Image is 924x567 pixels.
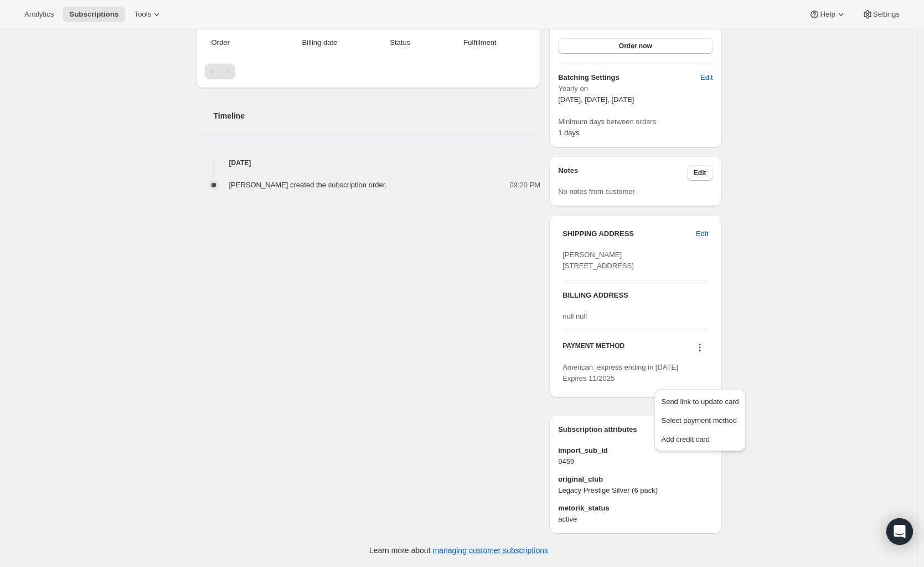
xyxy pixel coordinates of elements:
[558,95,634,104] span: [DATE], [DATE], [DATE]
[127,7,169,22] button: Tools
[661,435,709,443] span: Add credit card
[369,545,548,556] p: Learn more about
[510,180,541,191] span: 09:20 PM
[558,187,635,196] span: No notes from customer
[274,37,365,48] span: Billing date
[69,10,118,19] span: Subscriptions
[694,168,706,177] span: Edit
[694,69,719,86] button: Edit
[562,228,696,239] h3: SHIPPING ADDRESS
[873,10,900,19] span: Settings
[689,225,715,243] button: Edit
[205,30,271,55] th: Order
[558,83,713,94] span: Yearly on
[63,7,125,22] button: Subscriptions
[558,165,687,181] h3: Notes
[687,165,713,181] button: Edit
[658,411,742,429] button: Select payment method
[372,37,429,48] span: Status
[562,251,634,270] span: [PERSON_NAME] [STREET_ADDRESS]
[558,72,700,83] h6: Batching Settings
[196,157,541,168] h4: [DATE]
[855,7,906,22] button: Settings
[435,37,525,48] span: Fulfillment
[558,514,713,525] span: active
[229,181,387,189] span: [PERSON_NAME] created the subscription order.
[558,456,713,467] span: 9459
[558,503,713,514] span: metorik_status
[558,445,713,456] span: import_sub_id
[558,116,713,127] span: Minimum days between orders
[562,290,708,301] h3: BILLING ADDRESS
[820,10,835,19] span: Help
[700,72,713,83] span: Edit
[696,228,708,239] span: Edit
[562,312,587,320] span: null null
[558,129,579,137] span: 1 days
[886,518,913,545] div: Open Intercom Messenger
[558,485,713,496] span: Legacy Prestige Silver (6 pack)
[658,430,742,448] button: Add credit card
[558,38,713,54] button: Order now
[214,110,541,121] h2: Timeline
[432,546,548,555] a: managing customer subscriptions
[661,416,737,425] span: Select payment method
[134,10,151,19] span: Tools
[562,341,624,356] h3: PAYMENT METHOD
[24,10,54,19] span: Analytics
[558,474,713,485] span: original_club
[558,424,687,440] h3: Subscription attributes
[205,64,532,79] nav: Pagination
[802,7,853,22] button: Help
[658,392,742,410] button: Send link to update card
[18,7,60,22] button: Analytics
[619,42,652,50] span: Order now
[562,363,678,382] span: American_express ending in [DATE] Expires 11/2025
[661,397,739,406] span: Send link to update card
